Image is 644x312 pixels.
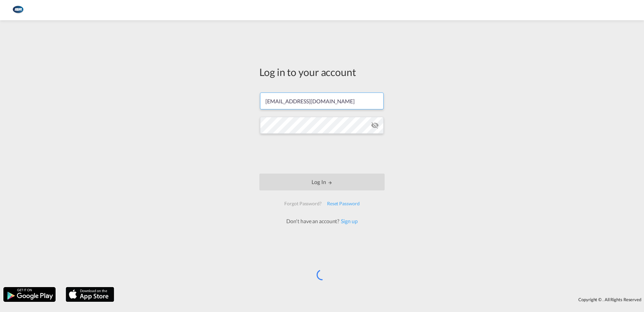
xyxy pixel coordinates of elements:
img: 1aa151c0c08011ec8d6f413816f9a227.png [10,3,25,18]
md-icon: icon-eye-off [371,121,379,129]
div: Don't have an account? [279,217,365,225]
button: LOGIN [259,174,385,190]
img: apple.png [65,286,115,303]
div: Log in to your account [259,65,385,79]
a: Sign up [339,218,357,224]
div: Reset Password [324,198,362,210]
img: google.png [3,286,56,303]
input: Enter email/phone number [260,93,384,109]
div: Copyright © . All Rights Reserved [118,294,644,305]
iframe: reCAPTCHA [271,140,373,167]
div: Forgot Password? [282,198,324,210]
